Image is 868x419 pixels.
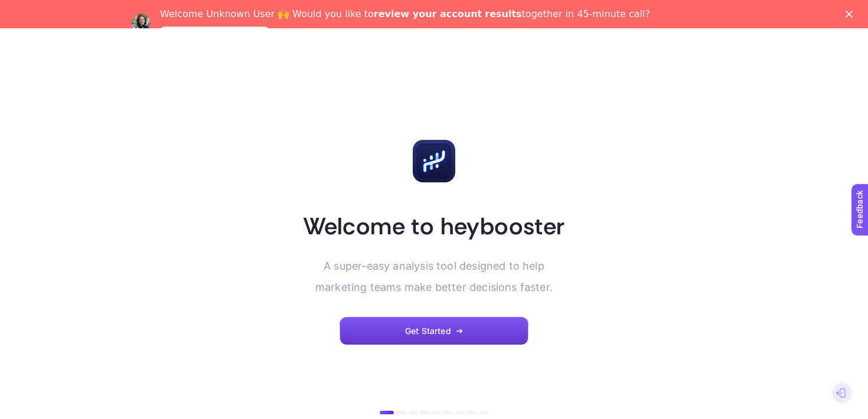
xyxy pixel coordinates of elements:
[485,8,521,19] b: results
[405,326,451,336] span: Get Started
[160,8,650,20] div: Welcome Unknown User 🙌 Would you like to together in 45-minute call?
[160,27,269,41] a: Speak with an Expert
[340,317,528,345] button: Get Started
[132,14,151,32] img: Profile image for Neslihan
[7,4,45,13] span: Feedback
[846,11,857,18] div: Close
[374,8,482,19] b: review your account
[303,211,564,241] h1: Welcome to heybooster
[315,256,553,298] p: A super-easy analysis tool designed to help marketing teams make better decisions faster.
